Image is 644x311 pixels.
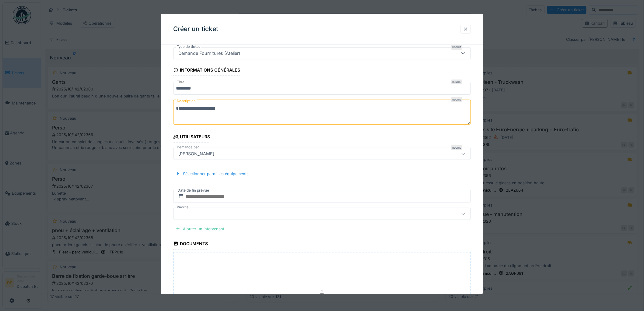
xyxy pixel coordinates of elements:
[173,169,251,178] div: Sélectionner parmi les équipements
[173,239,208,249] div: Documents
[176,205,190,210] label: Priorité
[173,25,218,33] h3: Créer un ticket
[176,144,200,150] label: Demandé par
[176,97,197,105] label: Description
[176,44,201,49] label: Type de ticket
[177,187,210,194] label: Date de fin prévue
[176,150,217,157] div: [PERSON_NAME]
[451,80,462,84] div: Requis
[451,45,462,50] div: Requis
[451,97,462,102] div: Requis
[173,225,227,233] div: Ajouter un intervenant
[451,145,462,150] div: Requis
[176,50,243,57] div: Demande Fournitures (Atelier)
[173,65,240,76] div: Informations générales
[176,80,186,85] label: Titre
[173,132,210,143] div: Utilisateurs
